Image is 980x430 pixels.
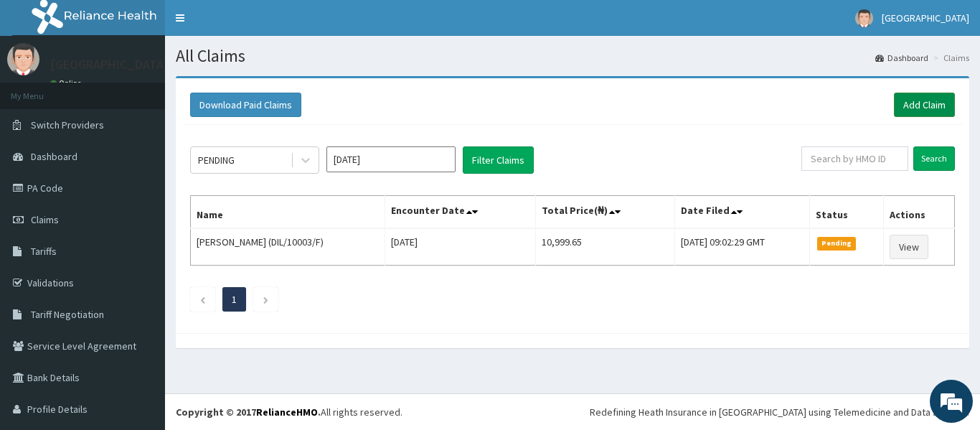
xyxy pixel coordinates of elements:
[883,196,954,229] th: Actions
[894,93,955,117] a: Add Claim
[326,146,456,172] input: Select Month and Year
[590,405,969,419] div: Redefining Heath Insurance in [GEOGRAPHIC_DATA] using Telemedicine and Data Science!
[31,308,104,321] span: Tariff Negotiation
[198,153,235,167] div: PENDING
[890,235,928,259] a: View
[463,146,534,174] button: Filter Claims
[7,43,39,75] img: User Image
[31,213,59,226] span: Claims
[263,293,269,306] a: Next page
[875,52,928,64] a: Dashboard
[190,93,301,117] button: Download Paid Claims
[385,228,536,266] td: [DATE]
[675,228,809,266] td: [DATE] 09:02:29 GMT
[882,11,969,24] span: [GEOGRAPHIC_DATA]
[809,196,883,229] th: Status
[801,146,908,171] input: Search by HMO ID
[930,52,969,64] li: Claims
[232,293,237,306] a: Page 1 is your current page
[817,237,857,250] span: Pending
[256,406,318,419] a: RelianceHMO
[31,245,57,258] span: Tariffs
[675,196,809,229] th: Date Filed
[31,150,77,163] span: Dashboard
[191,196,385,229] th: Name
[855,9,873,27] img: User Image
[31,118,104,131] span: Switch Providers
[385,196,536,229] th: Encounter Date
[913,146,955,171] input: Search
[536,196,675,229] th: Total Price(₦)
[176,47,969,65] h1: All Claims
[199,293,206,306] a: Previous page
[50,78,85,88] a: Online
[165,393,980,430] footer: All rights reserved.
[176,406,321,419] strong: Copyright © 2017 .
[536,228,675,266] td: 10,999.65
[50,58,169,71] p: [GEOGRAPHIC_DATA]
[191,228,385,266] td: [PERSON_NAME] (DIL/10003/F)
